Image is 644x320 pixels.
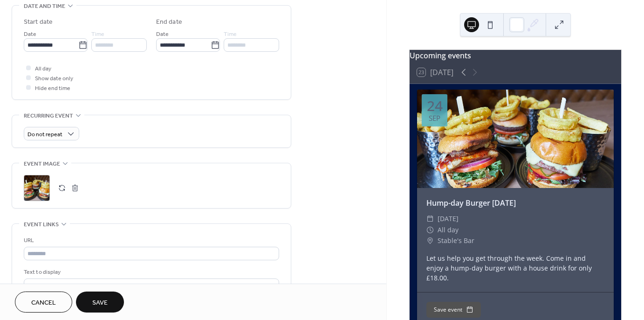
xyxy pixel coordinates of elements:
span: Stable's Bar [438,235,474,246]
span: Recurring event [24,111,73,121]
span: Date [156,29,169,39]
span: All day [438,224,459,236]
button: Save event [426,302,481,318]
span: Date [24,29,36,39]
div: Let us help you get through the week. Come in and enjoy a hump-day burger with a house drink for ... [417,253,614,283]
div: Sep [429,115,440,122]
span: Show date only [35,74,73,83]
span: All day [35,64,51,74]
div: End date [156,17,182,27]
span: Date and time [24,1,65,11]
div: ​ [426,224,434,236]
span: Time [224,29,237,39]
span: Save [92,298,108,308]
button: Save [76,292,124,313]
div: URL [24,236,277,245]
span: [DATE] [438,213,459,224]
div: 24 [427,99,443,113]
div: Upcoming events [410,50,621,61]
span: Hide end time [35,83,70,93]
div: ​ [426,213,434,224]
span: Do not repeat [27,129,62,140]
span: Event links [24,220,59,230]
button: Cancel [15,292,72,313]
span: Cancel [31,298,56,308]
span: Event image [24,159,60,169]
div: ​ [426,235,434,246]
div: Hump-day Burger [DATE] [417,197,614,209]
div: ; [24,175,50,201]
div: Start date [24,17,53,27]
span: Time [91,29,104,39]
div: Text to display [24,267,277,277]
